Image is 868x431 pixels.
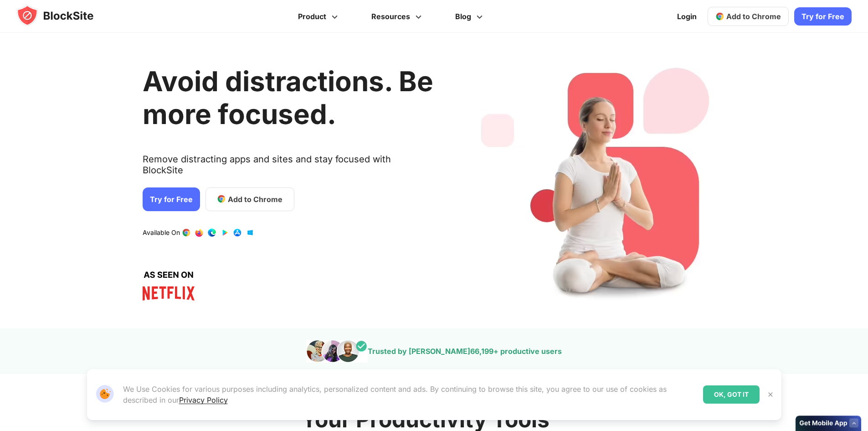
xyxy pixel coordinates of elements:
[228,193,282,204] span: Add to Chrome
[143,65,433,130] h1: Avoid distractions. Be more focused.
[765,389,776,400] button: Close
[726,12,781,21] span: Add to Chrome
[143,187,200,211] a: Try for Free
[470,347,493,356] span: 66,199
[123,384,696,405] p: We Use Cookies for various purposes including analytics, personalized content and ads. By continu...
[16,5,111,26] img: blocksite-icon.5d769676.svg
[143,153,433,182] text: Remove distracting apps and sites and stay focused with BlockSite
[143,228,180,237] text: Available On
[179,395,228,405] a: Privacy Policy
[715,12,724,21] img: chrome-icon.svg
[368,347,562,356] text: Trusted by [PERSON_NAME] + productive users
[672,5,702,27] a: Login
[306,340,368,363] img: pepole images
[703,385,760,404] div: OK, GOT IT
[767,391,774,398] img: Close
[794,7,852,26] a: Try for Free
[205,187,294,211] a: Add to Chrome
[708,7,789,26] a: Add to Chrome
